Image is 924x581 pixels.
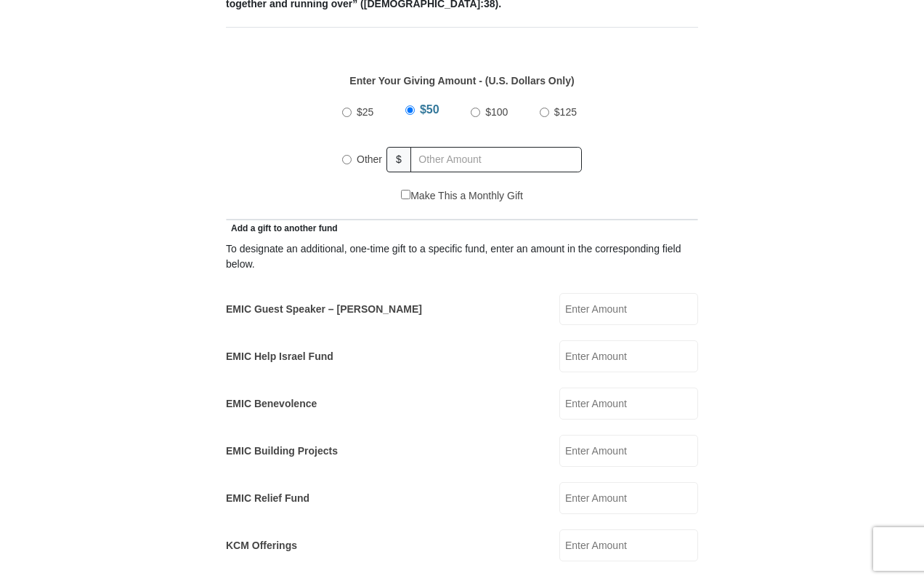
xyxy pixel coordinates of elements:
input: Enter Amount [559,293,698,325]
span: $125 [554,106,577,118]
input: Enter Amount [559,435,698,467]
input: Enter Amount [559,388,698,420]
span: $25 [357,106,373,118]
input: Make This a Monthly Gift [401,190,410,199]
input: Enter Amount [559,529,698,561]
span: $100 [485,106,508,118]
strong: Enter Your Giving Amount - (U.S. Dollars Only) [349,75,574,87]
label: EMIC Help Israel Fund [226,349,333,364]
label: EMIC Benevolence [226,396,317,412]
input: Enter Amount [559,340,698,372]
span: $ [386,147,411,172]
input: Other Amount [410,147,582,172]
span: $50 [420,103,439,116]
label: EMIC Guest Speaker – [PERSON_NAME] [226,302,422,317]
label: EMIC Building Projects [226,444,338,459]
input: Enter Amount [559,482,698,514]
label: KCM Offerings [226,538,297,553]
label: EMIC Relief Fund [226,491,309,506]
div: To designate an additional, one-time gift to a specific fund, enter an amount in the correspondin... [226,241,698,272]
span: Add a gift to another fund [226,223,338,233]
label: Make This a Monthly Gift [401,188,523,204]
span: Other [357,153,382,165]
